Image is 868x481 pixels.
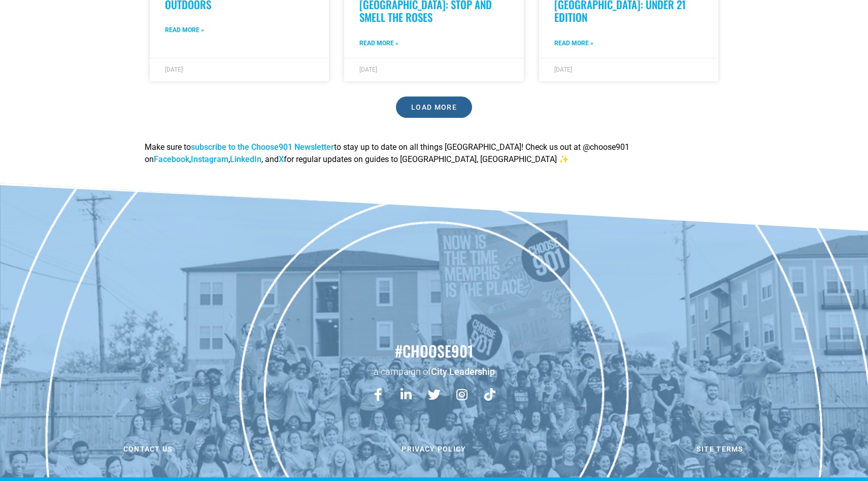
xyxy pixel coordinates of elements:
[165,25,204,35] a: Read more about A Local’s Guide to the Great Outdoors
[5,365,863,378] p: a campaign of
[554,39,593,48] a: Read more about Things To Do in Memphis: Under 21 Edition
[230,154,261,164] a: LinkedIn
[359,66,377,73] span: [DATE]
[191,142,334,152] a: subscribe to the Choose901 Newsletter
[554,66,572,73] span: [DATE]
[123,445,173,453] span: Contact us
[696,445,744,453] span: Site Terms
[411,104,457,111] span: Load More
[580,438,860,460] a: Site Terms
[279,154,284,164] a: X
[359,39,398,48] a: Read more about A Guide to Local Memphis Gardens: Stop and Smell the Roses
[431,366,495,377] a: City Leadership
[8,438,288,460] a: Contact us
[154,154,189,164] a: Facebook
[396,97,472,118] a: Load More
[165,66,183,73] span: [DATE]
[293,438,574,460] a: Privacy Policy
[191,154,228,164] a: Instagram
[402,445,466,453] span: Privacy Policy
[145,142,629,164] span: Make sure to to stay up to date on all things [GEOGRAPHIC_DATA]! Check us out at @choose901 on , ...
[5,340,863,362] h2: #choose901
